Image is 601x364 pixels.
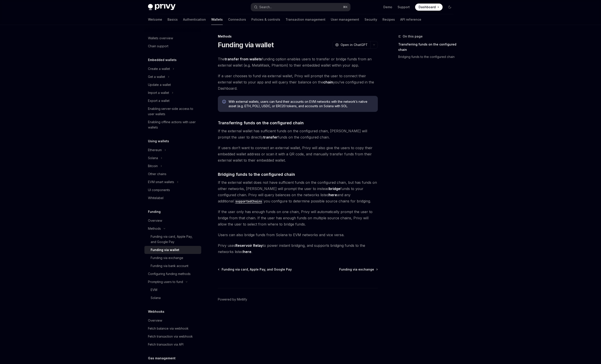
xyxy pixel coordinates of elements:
a: Transaction management [286,14,325,25]
h5: Funding [148,209,161,214]
span: Funding via card, Apple Pay, and Google Pay [222,267,292,272]
a: Chain support [144,42,201,50]
img: dark logo [148,4,175,10]
a: User management [331,14,359,25]
div: Import a wallet [148,90,169,95]
div: Solana [148,155,158,161]
div: Funding via bank account [151,263,188,269]
h1: Funding via wallet [218,41,274,49]
div: Enabling server-side access to user wallets [148,106,199,117]
div: Funding via wallet [151,247,179,253]
div: Funding via exchange [151,255,183,261]
span: Privy uses to power instant bridging, and supports bridging funds to the networks listed . [218,242,378,255]
span: Funding via exchange [339,267,374,272]
span: The funding option enables users to transfer or bridge funds from an external wallet (e.g. MetaMa... [218,56,378,68]
a: Fetch transaction via API [144,340,201,348]
a: API reference [400,14,421,25]
h5: Webhooks [148,309,164,314]
a: chain [323,80,333,85]
a: Update a wallet [144,81,201,89]
span: If users don’t want to connect an external wallet, Privy will also give the users to copy their e... [218,145,378,163]
div: EVM [151,287,157,293]
span: On this page [403,34,423,39]
a: Bridging funds to the configured chain [398,53,457,60]
div: EVM smart wallets [148,179,174,185]
div: Wallets overview [148,36,173,41]
a: Enabling server-side access to user wallets [144,105,201,118]
a: EVM [144,286,201,294]
strong: bridge [329,186,340,191]
span: If a user chooses to fund via external wallet, Privy will prompt the user to connect their extern... [218,73,378,91]
div: Prompting users to fund [148,279,183,285]
a: Recipes [382,14,395,25]
div: Solana [151,295,161,301]
span: With external wallets, users can fund their accounts on EVM networks with the network’s native as... [229,99,373,108]
h5: Using wallets [148,138,169,144]
div: Other chains [148,171,166,177]
div: Whitelabel [148,195,164,201]
a: Other chains [144,170,201,178]
div: Fetch balance via webhook [148,326,189,331]
div: Get a wallet [148,74,165,79]
a: Funding via exchange [339,267,377,272]
h5: Embedded wallets [148,57,177,63]
span: If the external wallet does not have sufficient funds on the configured chain, but has funds on o... [218,179,378,204]
a: supportedChains [234,199,264,203]
div: Search... [259,4,272,10]
a: Transferring funds on the configured chain [398,41,457,53]
span: Users can also bridge funds from Solana to EVM networks and vice versa. [218,232,378,238]
a: here [329,193,337,197]
svg: Info [222,100,227,104]
a: here [243,249,251,254]
a: Basics [167,14,178,25]
span: Bridging funds to the configured chain [218,171,295,177]
a: Reservoir Relay [235,243,263,248]
a: Solana [144,294,201,302]
a: Authentication [183,14,206,25]
span: Dashboard [419,5,436,9]
a: Welcome [148,14,162,25]
span: If the user only has enough funds on one chain, Privy will automatically prompt the user to bridg... [218,209,378,227]
a: Policies & controls [251,14,280,25]
a: Funding via wallet [144,246,201,254]
div: Update a wallet [148,82,171,87]
div: Configuring funding methods [148,271,191,277]
div: Chain support [148,44,168,49]
a: Fetch balance via webhook [144,324,201,332]
a: Enabling offline actions with user wallets [144,118,201,131]
strong: transfer from wallets [225,57,262,61]
a: Export a wallet [144,97,201,105]
a: Powered by Mintlify [218,297,247,302]
div: Fetch transaction via API [148,342,183,347]
span: Open in ChatGPT [341,43,368,47]
div: Fetch transaction via webhook [148,334,193,339]
button: Search...⌘K [251,3,350,11]
div: Export a wallet [148,98,169,103]
div: Methods [148,226,161,231]
div: Methods [218,34,378,39]
a: Configuring funding methods [144,270,201,278]
button: Toggle dark mode [446,4,453,11]
a: Wallets overview [144,34,201,42]
a: Funding via card, Apple Pay, and Google Pay [144,233,201,246]
div: UI components [148,187,170,193]
strong: transfer [263,135,278,139]
div: Enabling offline actions with user wallets [148,119,199,130]
a: UI components [144,186,201,194]
span: Transferring funds on the configured chain [218,120,304,126]
a: Dashboard [415,4,443,11]
a: Connectors [228,14,246,25]
span: If the external wallet has sufficient funds on the configured chain, [PERSON_NAME] will prompt th... [218,128,378,140]
a: Overview [144,217,201,225]
a: Whitelabel [144,194,201,202]
a: Funding via bank account [144,262,201,270]
div: Ethereum [148,147,162,153]
a: Demo [383,5,392,9]
div: Funding via card, Apple Pay, and Google Pay [151,234,199,245]
a: Wallets [211,14,223,25]
a: Security [365,14,377,25]
div: Bitcoin [148,163,158,169]
div: Overview [148,218,162,223]
div: Create a wallet [148,66,170,71]
button: Open in ChatGPT [332,41,370,49]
